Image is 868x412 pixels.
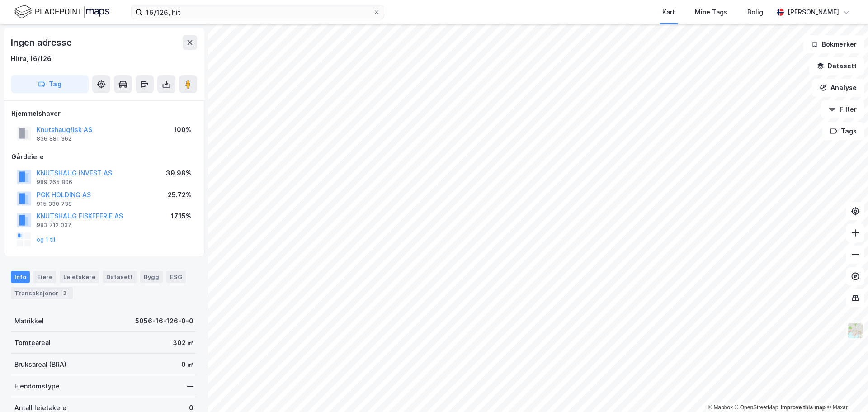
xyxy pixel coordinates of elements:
[173,337,193,348] div: 302 ㎡
[847,322,864,339] img: Z
[135,316,193,327] div: 5056-16-126-0-0
[168,189,191,200] div: 25.72%
[11,271,30,283] div: Info
[11,75,89,93] button: Tag
[140,271,163,283] div: Bygg
[822,122,864,140] button: Tags
[809,57,864,75] button: Datasett
[11,53,52,64] div: Hitra, 16/126
[60,289,69,298] div: 3
[37,179,72,186] div: 989 265 806
[14,359,66,370] div: Bruksareal (BRA)
[11,287,73,299] div: Transaksjoner
[171,211,191,222] div: 17.15%
[14,4,109,20] img: logo.f888ab2527a4732fd821a326f86c7f29.svg
[187,381,193,392] div: —
[747,7,763,18] div: Bolig
[788,7,839,18] div: [PERSON_NAME]
[103,271,137,283] div: Datasett
[735,404,778,411] a: OpenStreetMap
[11,152,197,162] div: Gårdeiere
[11,108,197,119] div: Hjemmelshaver
[803,35,864,53] button: Bokmerker
[33,271,56,283] div: Eiere
[823,369,868,412] div: Kontrollprogram for chat
[662,7,675,18] div: Kart
[812,79,864,97] button: Analyse
[142,5,373,19] input: Søk på adresse, matrikkel, gårdeiere, leietakere eller personer
[821,100,864,118] button: Filter
[781,404,826,411] a: Improve this map
[14,337,51,348] div: Tomteareal
[823,369,868,412] iframe: Chat Widget
[166,168,191,179] div: 39.98%
[37,135,71,142] div: 836 881 362
[174,124,191,135] div: 100%
[14,381,60,392] div: Eiendomstype
[14,316,44,327] div: Matrikkel
[166,271,186,283] div: ESG
[37,200,72,208] div: 915 330 738
[181,359,193,370] div: 0 ㎡
[695,7,727,18] div: Mine Tags
[11,35,73,50] div: Ingen adresse
[60,271,99,283] div: Leietakere
[37,222,71,229] div: 983 712 037
[708,404,733,411] a: Mapbox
